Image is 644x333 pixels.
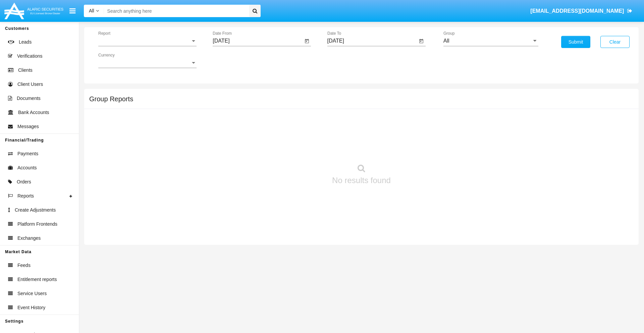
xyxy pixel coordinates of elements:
span: Platform Frontends [17,221,57,228]
span: Orders [17,178,31,185]
span: Currency [98,60,191,66]
span: Verifications [17,53,42,60]
button: Clear [600,36,630,48]
span: Feeds [17,262,31,269]
img: Logo image [3,1,64,21]
span: Payments [17,150,38,157]
a: All [84,7,104,14]
span: Client Users [17,81,43,88]
span: Entitlement reports [17,276,57,283]
button: Open calendar [417,37,425,45]
span: Event History [17,304,45,311]
p: No results found [332,174,391,186]
span: Messages [17,123,39,130]
span: Clients [18,67,33,74]
span: Report [98,38,191,44]
button: Submit [561,36,590,48]
span: Leads [19,39,32,46]
h5: Group Reports [89,96,133,102]
span: Documents [17,95,41,102]
span: Accounts [17,164,37,171]
span: All [89,8,94,13]
button: Open calendar [303,37,311,45]
span: Create Adjustments [15,207,56,214]
span: Service Users [17,290,47,297]
span: Bank Accounts [18,109,49,116]
input: Search [104,5,247,17]
span: Reports [17,192,34,200]
span: [EMAIL_ADDRESS][DOMAIN_NAME] [530,8,624,14]
a: [EMAIL_ADDRESS][DOMAIN_NAME] [527,2,636,20]
span: Exchanges [17,235,41,242]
